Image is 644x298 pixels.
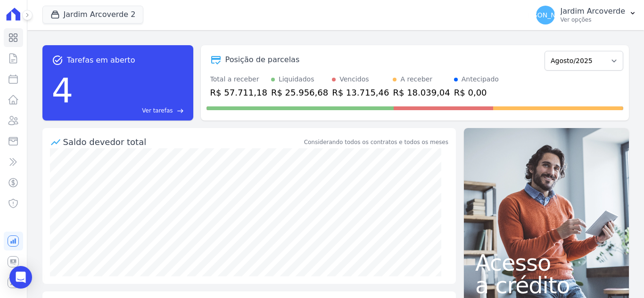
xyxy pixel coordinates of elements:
[561,16,625,24] p: Ver opções
[339,74,369,84] div: Vencidos
[77,106,183,115] a: Ver tarefas east
[400,74,432,84] div: A receber
[52,66,74,115] div: 4
[393,86,450,99] div: R$ 18.039,04
[52,55,63,66] span: task_alt
[42,6,144,24] button: Jardim Arcoverde 2
[462,74,499,84] div: Antecipado
[332,86,389,99] div: R$ 13.715,46
[63,136,302,148] div: Saldo devedor total
[475,251,618,274] span: Acesso
[528,2,644,28] button: [PERSON_NAME] Jardim Arcoverde Ver opções
[475,274,618,297] span: a crédito
[454,86,499,99] div: R$ 0,00
[67,55,135,66] span: Tarefas em aberto
[304,138,448,146] div: Considerando todos os contratos e todos os meses
[271,86,328,99] div: R$ 25.956,68
[142,106,173,115] span: Ver tarefas
[177,107,184,114] span: east
[279,74,314,84] div: Liquidados
[225,54,300,65] div: Posição de parcelas
[210,74,267,84] div: Total a receber
[210,86,267,99] div: R$ 57.711,18
[9,266,32,289] div: Open Intercom Messenger
[518,12,572,18] span: [PERSON_NAME]
[561,7,625,16] p: Jardim Arcoverde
